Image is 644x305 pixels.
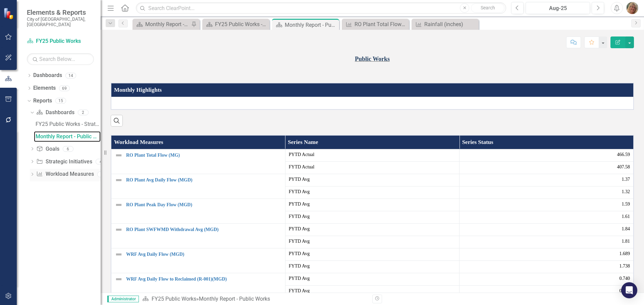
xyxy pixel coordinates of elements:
a: RO Plant Avg Daily Flow (MGD) [126,177,282,182]
input: Search Below... [27,53,94,65]
a: Monthly Report - Public Works [134,20,190,28]
span: 1.84 [622,226,630,232]
img: Not Defined [115,226,123,234]
a: Dashboards [36,109,74,117]
a: Reports [33,97,52,105]
div: 3 [97,171,108,177]
span: 1.59 [622,201,630,208]
td: Double-Click to Edit Right Click for Context Menu [111,174,285,199]
a: Workload Measures [36,170,94,178]
div: 14 [65,73,76,78]
span: FYTD Actual [289,164,456,170]
div: » [142,295,367,303]
img: Not Defined [115,250,123,258]
a: FY25 Public Works - Strategic Plan [34,119,101,130]
div: 6 [63,146,73,152]
a: RO Plant Total Flow (MG) [126,153,282,158]
span: 1.37 [622,176,630,183]
span: PYTD Avg [289,226,456,232]
a: FY25 Public Works [27,37,94,45]
span: 0.740 [620,275,630,282]
a: Elements [33,84,56,92]
span: PYTD Avg [289,176,456,183]
span: FYTD Avg [289,188,456,195]
span: Public Works [355,56,390,62]
td: Double-Click to Edit [111,97,634,110]
span: 1.32 [622,188,630,195]
a: RO Plant Peak Day Flow (MGD) [126,202,282,207]
a: WRF Avg Daily Flow (MGD) [126,252,282,257]
span: 0.714 [620,288,630,294]
span: PYTD Avg [289,250,456,257]
span: Elements & Reports [27,8,94,16]
span: 1.61 [622,213,630,220]
img: Not Defined [115,201,123,209]
a: Goals [36,145,59,153]
img: Hallie Pelham [626,2,638,14]
button: Search [471,3,504,13]
span: 1.738 [620,263,630,270]
a: FY25 Public Works [152,296,196,302]
img: Not Defined [115,275,123,283]
a: Strategic Initiatives [36,158,92,166]
td: Double-Click to Edit Right Click for Context Menu [111,149,285,174]
span: FYTD Avg [289,238,456,245]
span: PYTD Avg [289,275,456,282]
td: Double-Click to Edit Right Click for Context Menu [111,199,285,223]
a: Monthly Report - Public Works [34,131,101,142]
img: Not Defined [115,176,123,184]
img: ClearPoint Strategy [3,8,15,19]
div: 4 [96,159,106,164]
span: 1.81 [622,238,630,245]
div: 2 [78,110,89,116]
span: FYTD Avg [289,288,456,294]
div: 69 [59,85,70,91]
td: Double-Click to Edit Right Click for Context Menu [111,248,285,273]
div: Monthly Report - Public Works [199,296,270,302]
span: Search [481,5,495,10]
span: PYTD Actual [289,151,456,158]
a: RO Plant Total Flow (MG) [343,20,407,28]
div: Monthly Report - Public Works [36,134,101,140]
a: Dashboards [33,72,62,79]
div: Monthly Report - Public Works [145,20,190,28]
div: Monthly Report - Public Works [285,21,337,29]
div: FY25 Public Works - Strategic Plan [215,20,268,28]
span: FYTD Avg [289,213,456,220]
small: City of [GEOGRAPHIC_DATA], [GEOGRAPHIC_DATA] [27,16,94,27]
input: Search ClearPoint... [136,2,506,14]
span: FYTD Avg [289,263,456,270]
td: Double-Click to Edit Right Click for Context Menu [111,223,285,248]
span: Administrator [107,296,139,302]
span: 407.58 [617,164,630,170]
div: 15 [55,98,66,104]
img: Not Defined [115,151,123,159]
div: Open Intercom Messenger [621,282,637,298]
a: RO Plant SWFWMD Withdrawal Avg (MGD) [126,227,282,232]
div: RO Plant Total Flow (MG) [355,20,407,28]
button: Aug-25 [526,2,590,14]
span: 466.59 [617,151,630,158]
span: PYTD Avg [289,201,456,208]
span: 1.689 [620,250,630,257]
div: Rainfall (inches) [424,20,477,28]
a: WRF Avg Daily Flow to Reclaimed (R-001)(MGD) [126,277,282,282]
div: Aug-25 [528,4,588,12]
div: FY25 Public Works - Strategic Plan [36,121,101,127]
a: Rainfall (inches) [413,20,477,28]
a: FY25 Public Works - Strategic Plan [204,20,268,28]
td: Double-Click to Edit Right Click for Context Menu [111,273,285,298]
